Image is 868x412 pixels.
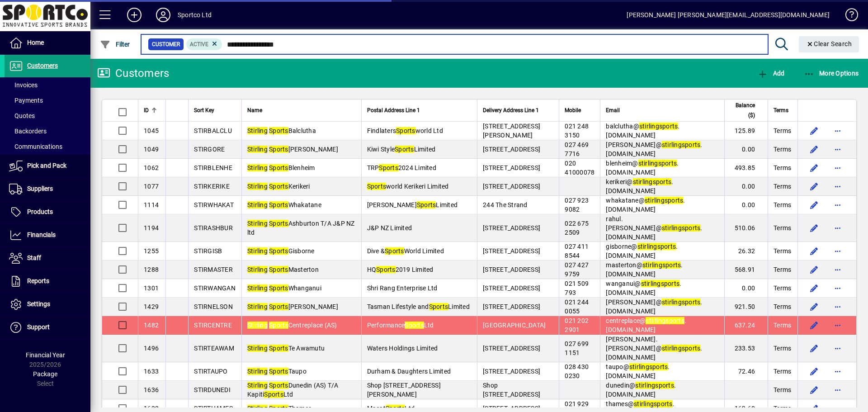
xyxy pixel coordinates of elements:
span: STIRWHAKAT [194,201,234,208]
span: 1482 [144,322,159,329]
em: Stirling [247,220,268,227]
td: 0.00 [724,140,768,159]
span: Delivery Address Line 1 [483,105,539,115]
em: Sports [395,146,414,153]
span: More Options [804,70,859,77]
span: 021 509 793 [565,280,589,296]
em: stirling [634,400,654,407]
a: Settings [5,293,90,316]
span: 027 469 7716 [565,141,589,157]
span: taupo@ .[DOMAIN_NAME] [606,363,670,379]
td: 0.00 [724,279,768,298]
button: More options [830,123,845,138]
em: Stirling [247,345,268,352]
span: [STREET_ADDRESS] [483,303,540,310]
em: sports [665,317,684,324]
span: [PERSON_NAME] [247,303,338,310]
a: Communications [5,139,90,154]
button: Edit [807,142,821,156]
span: Dunedin (AS) T/A Kapiti Ltd [247,382,339,398]
em: Sports [269,183,288,190]
div: ID [144,105,160,115]
em: stirling [642,261,662,269]
span: STIRTHAMES [194,405,233,412]
span: Name [247,105,262,115]
span: Taupo [247,368,307,375]
button: More options [830,341,845,355]
em: stirling [646,317,665,324]
em: sports [662,261,681,269]
span: STIRGORE [194,146,225,153]
a: Suppliers [5,178,90,200]
span: STIRCENTRE [194,322,232,329]
span: Pick and Pack [27,162,66,169]
span: 1288 [144,266,159,273]
span: Backorders [9,128,47,135]
span: [STREET_ADDRESS] [483,284,540,292]
button: More options [830,221,845,235]
span: Mobile [565,105,581,115]
span: Reports [27,277,49,284]
em: Sports [269,247,288,255]
div: Name [247,105,356,115]
em: Sports [269,322,288,329]
em: Stirling [247,201,268,208]
button: Edit [807,198,821,212]
em: stirling [662,141,682,148]
em: Sports [396,127,415,134]
span: Suppliers [27,185,53,192]
span: Terms [774,126,791,135]
span: 021 202 2901 [565,317,589,333]
a: Backorders [5,123,90,139]
span: Terms [774,284,791,293]
span: Terms [774,145,791,154]
em: stirling [641,280,661,287]
span: Durham & Daughters Limited [367,368,451,375]
span: [STREET_ADDRESS][PERSON_NAME] [483,123,540,139]
span: Centreplace (AS) [247,322,337,329]
td: 233.53 [724,335,768,362]
em: Stirling [247,146,268,153]
button: More options [830,383,845,397]
em: Sports [386,405,405,412]
em: Sports [269,284,288,292]
span: Thames [247,405,311,412]
em: Sports [379,164,398,171]
span: 020 41000078 [565,160,594,176]
a: Invoices [5,77,90,93]
em: Stirling [247,247,268,255]
em: stirling [662,298,682,306]
span: Ashburton T/A J&P NZ ltd [247,220,355,236]
em: Sports [269,220,288,227]
span: Filter [100,41,130,48]
span: whakatane@ .[DOMAIN_NAME] [606,197,685,213]
span: Invoices [9,81,38,89]
td: 510.06 [724,214,768,242]
span: 1255 [144,247,159,255]
button: More options [830,142,845,156]
span: 1062 [144,164,159,171]
span: Shri Rang Enterprise Ltd [367,284,438,292]
span: 021 244 0055 [565,298,589,315]
em: sports [657,243,676,250]
a: Reports [5,270,90,293]
span: [STREET_ADDRESS] [483,368,540,375]
button: Edit [807,262,821,277]
span: Findlaters world Ltd [367,127,443,134]
span: Dive & World Limited [367,247,444,255]
span: Performance Ltd [367,322,434,329]
em: Sports [269,345,288,352]
div: Mobile [565,105,594,115]
em: Stirling [247,303,268,310]
span: balclutha@ .[DOMAIN_NAME] [606,123,679,139]
em: Stirling [247,183,268,190]
em: stirling [637,243,657,250]
em: Sports [269,164,288,171]
span: wanganui@ .[DOMAIN_NAME] [606,280,681,296]
em: Sports [405,322,424,329]
em: stirling [639,123,659,130]
em: stirling [635,382,655,389]
span: Kiwi Style Limited [367,146,436,153]
button: Edit [807,161,821,175]
span: Terms [774,163,791,172]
